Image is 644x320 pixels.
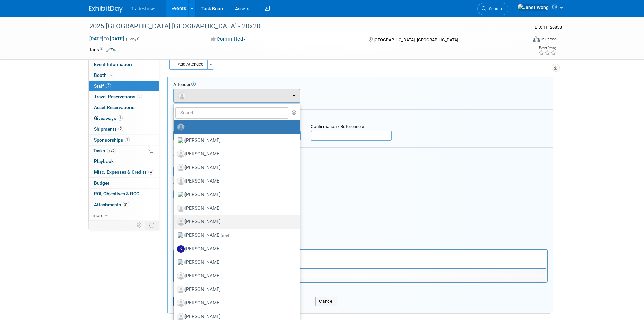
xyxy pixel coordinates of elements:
[89,46,118,53] td: Tags
[94,94,142,99] span: Travel Reservations
[177,284,293,295] label: [PERSON_NAME]
[374,37,458,42] span: [GEOGRAPHIC_DATA], [GEOGRAPHIC_DATA]
[94,72,115,78] span: Booth
[174,250,547,268] iframe: Rich Text Area
[94,202,129,207] span: Attachments
[89,6,123,13] img: ExhibitDay
[517,4,549,11] img: Janet Wong
[208,36,248,43] button: Committed
[89,59,159,70] a: Event Information
[177,257,293,268] label: [PERSON_NAME]
[148,170,153,175] span: 4
[177,272,185,280] img: Associate-Profile-5.png
[131,6,157,12] span: Tradeshows
[311,124,392,130] div: Confirmation / Reference #:
[103,36,110,41] span: to
[89,113,159,124] a: Giveaways1
[89,81,159,91] a: Staff2
[221,233,229,238] span: (me)
[177,135,293,146] label: [PERSON_NAME]
[89,102,159,113] a: Asset Reservations
[89,36,124,42] span: [DATE] [DATE]
[177,203,293,214] label: [PERSON_NAME]
[107,148,116,153] span: 75%
[177,271,293,281] label: [PERSON_NAME]
[541,37,557,42] div: In-Person
[89,146,159,156] a: Tasks75%
[89,156,159,167] a: Playbook
[177,176,293,187] label: [PERSON_NAME]
[89,70,159,81] a: Booth
[538,46,556,50] div: Event Rating
[89,167,159,177] a: Misc. Expenses & Credits4
[94,158,114,164] span: Playbook
[125,137,130,142] span: 1
[177,230,293,241] label: [PERSON_NAME]
[177,164,185,171] img: Associate-Profile-5.png
[137,94,142,99] span: 2
[106,83,111,88] span: 2
[89,210,159,221] a: more
[177,189,293,200] label: [PERSON_NAME]
[89,124,159,134] a: Shipments2
[315,297,337,306] button: Cancel
[89,178,159,188] a: Budget
[94,180,109,186] span: Budget
[486,6,502,12] span: Search
[94,191,139,196] span: ROI, Objectives & ROO
[145,221,159,230] td: Toggle Event Tabs
[94,83,111,89] span: Staff
[173,82,553,88] div: Attendee
[477,3,508,15] a: Search
[535,25,562,30] span: Event ID: 11126858
[177,286,185,293] img: Associate-Profile-5.png
[125,37,140,41] span: (3 days)
[94,126,123,132] span: Shipments
[173,242,548,248] div: Notes
[94,169,153,175] span: Misc. Expenses & Credits
[177,243,293,254] label: [PERSON_NAME]
[118,126,123,131] span: 2
[94,62,132,67] span: Event Information
[87,20,517,33] div: 2025 [GEOGRAPHIC_DATA] [GEOGRAPHIC_DATA] - 20x20
[177,150,185,158] img: Associate-Profile-5.png
[173,114,553,121] div: Registration / Ticket Info (optional)
[177,218,185,226] img: Associate-Profile-5.png
[487,35,557,45] div: Event Format
[177,245,185,253] img: K.jpg
[177,162,293,173] label: [PERSON_NAME]
[177,177,185,185] img: Associate-Profile-5.png
[134,221,145,230] td: Personalize Event Tab Strip
[177,205,185,212] img: Associate-Profile-5.png
[93,213,103,218] span: more
[89,91,159,102] a: Travel Reservations2
[94,105,134,110] span: Asset Reservations
[94,137,130,143] span: Sponsorships
[123,202,129,207] span: 21
[177,299,185,307] img: Associate-Profile-5.png
[175,107,289,119] input: Search
[177,123,185,131] img: Unassigned-User-Icon.png
[106,48,118,52] a: Edit
[89,199,159,210] a: Attachments21
[89,135,159,145] a: Sponsorships1
[173,153,553,159] div: Cost:
[93,148,116,153] span: Tasks
[177,298,293,308] label: [PERSON_NAME]
[177,149,293,159] label: [PERSON_NAME]
[89,189,159,199] a: ROI, Objectives & ROO
[533,36,540,42] img: Format-Inperson.png
[110,73,113,77] i: Booth reservation complete
[94,115,123,121] span: Giveaways
[177,216,293,227] label: [PERSON_NAME]
[173,211,553,217] div: Misc. Attachments & Notes
[118,115,123,121] span: 1
[169,59,208,70] button: Add Attendee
